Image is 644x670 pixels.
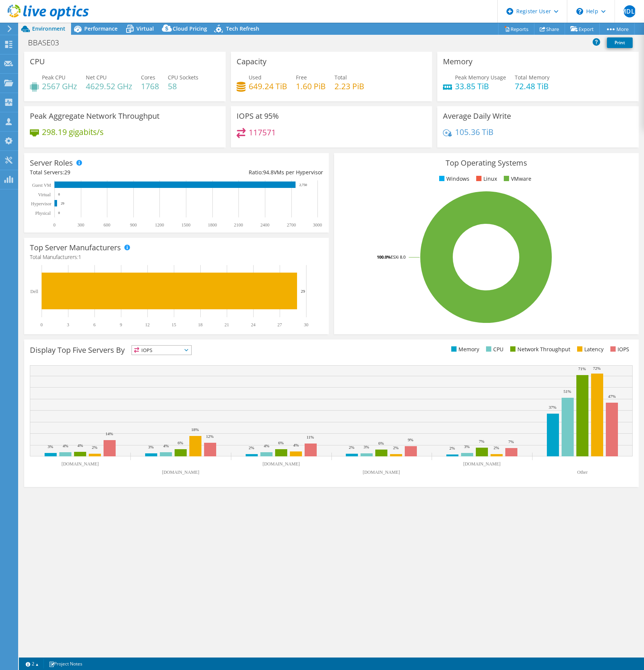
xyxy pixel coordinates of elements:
text: 2% [349,445,355,450]
h4: 649.24 TiB [249,82,287,90]
span: Virtual [136,25,154,32]
text: [DOMAIN_NAME] [62,461,99,467]
text: 6% [278,440,284,445]
a: Print [607,37,633,48]
span: Free [296,74,307,81]
h3: Top Operating Systems [340,159,633,167]
text: 3% [148,445,154,449]
text: [DOMAIN_NAME] [162,470,200,475]
span: Total Memory [515,74,550,81]
text: Virtual [38,192,51,197]
text: 2% [249,445,254,450]
text: 47% [608,394,616,399]
text: 1800 [208,222,217,228]
text: 3000 [313,222,322,228]
text: 27 [277,322,282,327]
h1: BBASE03 [25,39,71,47]
li: CPU [484,345,503,354]
h4: 4629.52 GHz [86,82,132,90]
text: 0 [58,211,60,215]
span: Total [334,74,347,81]
text: 18 [198,322,203,327]
h4: 2.23 PiB [334,82,364,90]
a: Share [534,23,565,35]
text: 29 [301,289,305,293]
text: 0 [53,222,56,228]
span: Net CPU [86,74,107,81]
h3: Average Daily Write [443,112,511,120]
text: 2400 [260,222,269,228]
text: 2700 [287,222,296,228]
text: 15 [172,322,176,327]
text: 0 [40,322,43,327]
text: [DOMAIN_NAME] [463,461,501,467]
text: 2% [494,445,499,450]
text: 12 [145,322,150,327]
text: 6% [378,441,384,445]
text: [DOMAIN_NAME] [263,461,300,467]
tspan: ESXi 8.0 [391,254,406,260]
span: Performance [84,25,118,32]
span: Environment [32,25,65,32]
text: 1500 [181,222,190,228]
text: 6% [178,440,183,445]
span: Tech Refresh [226,25,259,32]
text: 14% [105,431,113,436]
h4: 2567 GHz [42,82,77,90]
span: MDLP [624,5,636,17]
text: 72% [593,366,601,371]
h4: 298.19 gigabits/s [42,128,104,136]
h4: 33.85 TiB [455,82,506,90]
li: Linux [474,175,497,183]
text: Guest VM [32,183,51,188]
li: Latency [575,345,604,354]
text: 9% [408,437,413,442]
text: 4% [163,444,169,448]
span: 94.8 [263,169,274,176]
text: 21 [224,322,229,327]
span: Peak CPU [42,74,65,81]
text: 0 [58,192,60,196]
li: IOPS [608,345,629,354]
text: 2% [393,445,399,450]
span: Cloud Pricing [173,25,207,32]
text: 2,750 [299,183,307,187]
text: 2% [449,446,455,450]
h4: 72.48 TiB [515,82,550,90]
h3: CPU [30,57,45,66]
h3: Capacity [237,57,266,66]
text: [DOMAIN_NAME] [363,470,400,475]
h4: 1.60 PiB [296,82,326,90]
h4: 117571 [249,128,276,136]
span: Cores [141,74,155,81]
text: 3 [67,322,69,327]
text: 71% [578,366,586,371]
text: 4% [63,444,68,448]
text: 600 [104,222,110,228]
span: Peak Memory Usage [455,74,506,81]
text: 7% [479,439,485,444]
div: Total Servers: [30,168,176,177]
li: Memory [449,345,479,354]
h4: 58 [168,82,198,90]
text: 4% [77,443,83,448]
text: 3% [364,445,369,449]
h4: 1768 [141,82,159,90]
text: 11% [307,435,314,439]
h3: Memory [443,57,472,66]
h3: Peak Aggregate Network Throughput [30,112,159,120]
a: Export [565,23,600,35]
text: 900 [130,222,137,228]
text: 37% [549,405,556,409]
text: Physical [35,211,51,216]
div: Ratio: VMs per Hypervisor [176,168,323,177]
li: Network Throughput [508,345,570,354]
a: Reports [498,23,534,35]
text: 1200 [155,222,164,228]
span: IOPS [132,346,191,355]
a: 2 [20,659,44,668]
text: 24 [251,322,255,327]
h3: Top Server Manufacturers [30,243,121,252]
h4: Total Manufacturers: [30,253,323,261]
text: 51% [563,389,571,394]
